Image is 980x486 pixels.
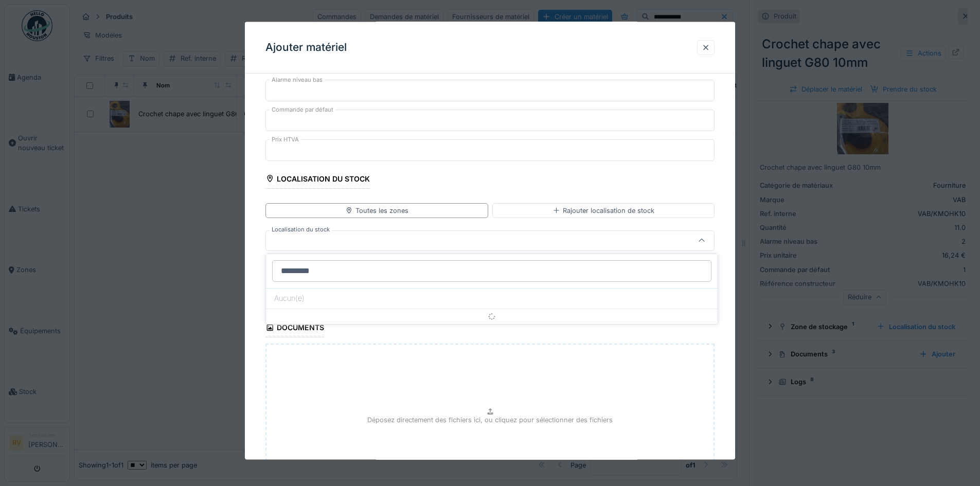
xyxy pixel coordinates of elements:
div: Documents [265,320,324,337]
div: Aucun(e) [266,288,718,309]
label: Alarme niveau bas [270,75,325,84]
h3: Ajouter matériel [265,41,347,54]
div: Localisation du stock [265,171,370,188]
label: Localisation du stock [270,225,332,233]
div: Rajouter localisation de stock [553,205,654,215]
p: Déposez directement des fichiers ici, ou cliquez pour sélectionner des fichiers [367,415,613,424]
label: Commande par défaut [270,105,335,114]
label: Prix HTVA [270,135,301,143]
div: Toutes les zones [345,205,408,215]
